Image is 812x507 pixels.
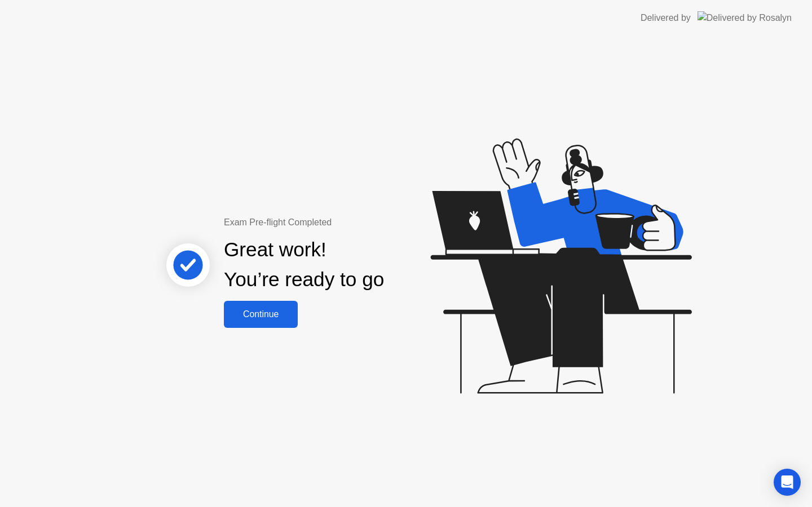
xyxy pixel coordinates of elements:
button: Continue [224,301,298,328]
img: Delivered by Rosalyn [698,11,792,24]
div: Great work! You’re ready to go [224,235,384,295]
div: Continue [227,309,294,319]
div: Delivered by [641,11,691,25]
div: Exam Pre-flight Completed [224,216,457,229]
div: Open Intercom Messenger [774,469,801,496]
